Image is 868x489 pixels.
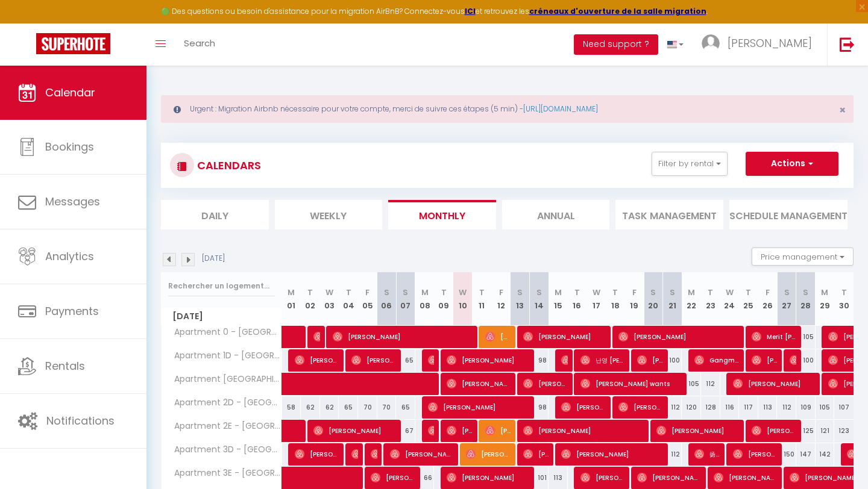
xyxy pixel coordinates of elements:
[650,287,656,298] abbr: S
[388,200,496,229] li: Monthly
[313,419,397,442] span: [PERSON_NAME]
[184,37,215,49] span: Search
[561,349,568,372] span: [PERSON_NAME]
[693,23,827,66] a: ... [PERSON_NAME]
[739,396,758,419] div: 117
[618,396,664,419] span: [PERSON_NAME]
[720,396,740,419] div: 116
[339,272,358,326] th: 04
[796,349,816,372] div: 100
[816,396,835,419] div: 105
[346,287,351,298] abbr: T
[523,104,598,114] a: [URL][DOMAIN_NAME]
[371,443,377,466] span: [PERSON_NAME]
[746,287,751,298] abbr: T
[163,467,284,480] span: Apartment 3E - [GEOGRAPHIC_DATA]
[652,152,728,176] button: Filter by rental
[396,272,415,326] th: 07
[447,466,530,489] span: [PERSON_NAME]
[752,419,797,442] span: [PERSON_NAME]
[587,272,606,326] th: 17
[694,349,740,372] span: Gangmin Jeon
[580,349,626,372] span: 난영 [PERSON_NAME]
[313,325,320,348] span: [PERSON_NAME]
[491,272,511,326] th: 12
[447,419,473,442] span: [PERSON_NAME]
[529,272,549,326] th: 14
[523,325,607,348] span: [PERSON_NAME]
[162,308,281,325] span: [DATE]
[396,396,415,419] div: 65
[796,396,816,419] div: 109
[682,272,701,326] th: 22
[415,272,435,326] th: 08
[307,287,313,298] abbr: T
[333,325,474,348] span: [PERSON_NAME]
[714,466,778,489] span: [PERSON_NAME]
[517,287,523,298] abbr: S
[663,349,682,372] div: 100
[163,443,284,456] span: Apartment 3D - [GEOGRAPHIC_DATA]
[403,287,408,298] abbr: S
[840,37,855,52] img: logout
[45,194,100,209] span: Messages
[529,467,549,489] div: 101
[766,287,770,298] abbr: F
[320,396,339,419] div: 62
[574,34,658,55] button: Need support ?
[428,349,435,372] span: [PERSON_NAME]
[834,420,854,442] div: 123
[529,6,706,16] a: créneaux d'ouverture de la salle migration
[45,304,99,319] span: Payments
[499,287,503,298] abbr: F
[163,373,284,386] span: Apartment [GEOGRAPHIC_DATA]
[434,272,453,326] th: 09
[758,396,778,419] div: 113
[682,373,701,395] div: 105
[728,36,812,51] span: [PERSON_NAME]
[834,272,854,326] th: 30
[701,396,720,419] div: 128
[485,419,511,442] span: [PERSON_NAME]
[377,396,397,419] div: 70
[632,287,637,298] abbr: F
[358,272,377,326] th: 05
[839,102,846,117] span: ×
[365,287,370,298] abbr: F
[358,396,377,419] div: 70
[663,396,682,419] div: 112
[301,396,320,419] div: 62
[816,443,835,466] div: 142
[746,152,838,176] button: Actions
[320,272,339,326] th: 03
[415,467,435,489] div: 66
[466,443,511,466] span: [PERSON_NAME]
[351,349,397,372] span: [PERSON_NAME] [PERSON_NAME]
[777,272,796,326] th: 27
[371,466,416,489] span: [PERSON_NAME]
[529,349,549,372] div: 98
[777,396,796,419] div: 112
[377,272,397,326] th: 06
[752,248,854,266] button: Price management
[816,272,835,326] th: 29
[796,443,816,466] div: 147
[351,443,358,466] span: [PERSON_NAME]
[758,272,778,326] th: 26
[523,372,568,395] span: [PERSON_NAME]
[163,420,284,433] span: Apartment 2E - [GEOGRAPHIC_DATA]
[46,413,115,428] span: Notifications
[644,272,663,326] th: 20
[733,443,778,466] span: [PERSON_NAME]
[396,349,415,372] div: 65
[447,372,511,395] span: [PERSON_NAME]
[656,419,740,442] span: [PERSON_NAME]
[523,419,646,442] span: [PERSON_NAME]
[777,443,796,466] div: 150
[593,287,600,298] abbr: W
[612,287,618,298] abbr: T
[733,372,817,395] span: [PERSON_NAME]
[561,443,664,466] span: [PERSON_NAME]
[453,272,473,326] th: 10
[465,6,476,16] strong: ICI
